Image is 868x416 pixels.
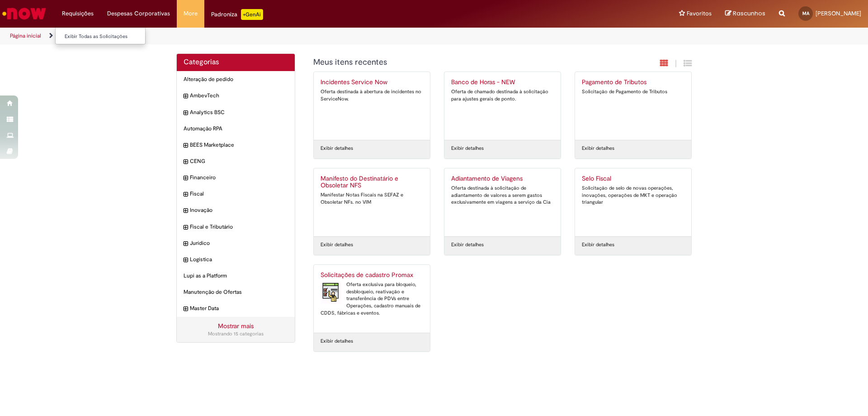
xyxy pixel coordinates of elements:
[687,9,712,18] span: Favoritos
[314,168,430,236] a: Manifesto do Destinatário e Obsoletar NFS Manifestar Notas Fiscais na SEFAZ e Obsoletar NFs. no VIM
[184,125,288,133] span: Automação RPA
[582,79,684,86] h2: Pagamento de Tributos
[177,202,295,219] div: expandir categoria Inovação Inovação
[313,58,594,67] h1: {"description":"","title":"Meus itens recentes"} Categoria
[184,141,188,150] i: expandir categoria BEES Marketplace
[1,5,47,23] img: ServiceNow
[55,27,146,44] ul: Requisições
[321,338,353,345] a: Exibir detalhes
[177,104,295,121] div: expandir categoria Analytics BSC Analytics BSC
[684,59,692,67] i: Exibição de grade
[177,71,295,317] ul: Categorias
[107,9,170,18] span: Despesas Corporativas
[190,141,288,149] span: BEES Marketplace
[190,256,288,263] span: Logistica
[321,272,423,279] h2: Solicitações de cadastro Promax
[451,145,484,152] a: Exibir detalhes
[190,305,288,312] span: Master Data
[321,241,353,249] a: Exibir detalhes
[177,186,295,202] div: expandir categoria Fiscal Fiscal
[7,28,572,44] ul: Trilhas de página
[177,284,295,301] div: Manutenção de Ofertas
[184,206,188,215] i: expandir categoria Inovação
[184,190,188,199] i: expandir categoria Fiscal
[725,10,765,18] a: Rascunhos
[660,59,668,67] i: Exibição em cartão
[177,235,295,252] div: expandir categoria Jurídico Jurídico
[190,158,288,165] span: CENG
[190,206,288,214] span: Inovação
[190,174,288,182] span: Financeiro
[451,185,554,206] div: Oferta destinada à solicitação de adiantamento de valores a serem gastos exclusivamente em viagen...
[177,120,295,137] div: Automação RPA
[802,10,809,16] span: MA
[314,265,430,333] a: Solicitações de cadastro Promax Solicitações de cadastro Promax Oferta exclusiva para bloqueio, d...
[321,281,423,317] div: Oferta exclusiva para bloqueio, desbloqueio, reativação e transferência de PDVs entre Operações, ...
[241,9,263,20] p: +GenAi
[177,153,295,170] div: expandir categoria CENG CENG
[184,92,188,101] i: expandir categoria AmbevTech
[314,72,430,140] a: Incidentes Service Now Oferta destinada à abertura de incidentes no ServiceNow.
[62,9,94,18] span: Requisições
[218,322,254,330] a: Mostrar mais
[582,145,614,152] a: Exibir detalhes
[451,88,554,102] div: Oferta de chamado destinada à solicitação para ajustes gerais de ponto.
[190,239,288,247] span: Jurídico
[321,281,342,304] img: Solicitações de cadastro Promax
[184,76,288,83] span: Alteração de pedido
[190,223,288,231] span: Fiscal e Tributário
[190,92,288,100] span: AmbevTech
[56,32,155,42] a: Exibir Todas as Solicitações
[184,223,188,232] i: expandir categoria Fiscal e Tributário
[177,300,295,317] div: expandir categoria Master Data Master Data
[575,72,691,140] a: Pagamento de Tributos Solicitação de Pagamento de Tributos
[444,168,561,236] a: Adiantamento de Viagens Oferta destinada à solicitação de adiantamento de valores a serem gastos ...
[184,305,188,314] i: expandir categoria Master Data
[10,32,41,39] a: Página inicial
[177,71,295,88] div: Alteração de pedido
[184,9,198,18] span: More
[582,88,684,96] div: Solicitação de Pagamento de Tributos
[321,175,423,190] h2: Manifesto do Destinatário e Obsoletar NFS
[184,256,188,265] i: expandir categoria Logistica
[451,241,484,249] a: Exibir detalhes
[184,58,288,67] h2: Categorias
[190,109,288,116] span: Analytics BSC
[582,175,684,182] h2: Selo Fiscal
[321,79,423,86] h2: Incidentes Service Now
[816,10,861,17] span: [PERSON_NAME]
[177,87,295,104] div: expandir categoria AmbevTech AmbevTech
[184,330,288,338] div: Mostrando 15 categorias
[582,241,614,249] a: Exibir detalhes
[321,145,353,152] a: Exibir detalhes
[444,72,561,140] a: Banco de Horas - NEW Oferta de chamado destinada à solicitação para ajustes gerais de ponto.
[451,175,554,182] h2: Adiantamento de Viagens
[211,9,263,20] div: Padroniza
[321,191,423,206] div: Manifestar Notas Fiscais na SEFAZ e Obsoletar NFs. no VIM
[321,88,423,102] div: Oferta destinada à abertura de incidentes no ServiceNow.
[184,239,188,249] i: expandir categoria Jurídico
[177,137,295,153] div: expandir categoria BEES Marketplace BEES Marketplace
[177,219,295,235] div: expandir categoria Fiscal e Tributário Fiscal e Tributário
[184,109,188,118] i: expandir categoria Analytics BSC
[575,168,691,236] a: Selo Fiscal Solicitação de selo de novas operações, inovações, operações de MKT e operação triang...
[582,185,684,206] div: Solicitação de selo de novas operações, inovações, operações de MKT e operação triangular
[177,169,295,186] div: expandir categoria Financeiro Financeiro
[675,58,677,69] span: |
[177,251,295,268] div: expandir categoria Logistica Logistica
[190,190,288,198] span: Fiscal
[184,272,288,280] span: Lupi as a Platform
[184,288,288,296] span: Manutenção de Ofertas
[177,268,295,284] div: Lupi as a Platform
[184,158,188,167] i: expandir categoria CENG
[733,9,765,18] span: Rascunhos
[451,79,554,86] h2: Banco de Horas - NEW
[184,174,188,183] i: expandir categoria Financeiro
